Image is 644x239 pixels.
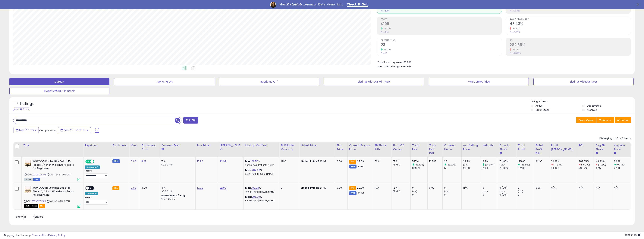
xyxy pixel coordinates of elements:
div: 50% [375,160,388,163]
div: 0.00 [337,160,345,163]
p: 45.02% Profit [PERSON_NAME] [245,191,276,193]
div: Fulfillment Cost [141,143,158,151]
button: Filters [183,117,198,124]
div: 0 (0%) [499,186,516,190]
div: Meet Amazon Data, done right. [279,3,344,6]
span: 22.99 [357,191,364,195]
div: Close [637,3,641,6]
div: 0 [518,193,534,197]
a: 284.38 [252,168,260,172]
h2: 23 [381,43,502,48]
span: Sep-29 - Oct-05 [64,128,86,132]
div: 47% [596,166,612,170]
span: FBM [33,178,40,181]
small: (0%) [444,190,449,193]
small: (0%) [499,190,505,193]
div: 0.00 [337,186,345,190]
div: Cost [131,143,138,147]
button: Listings without Min/Max [324,78,424,85]
div: 0 [518,186,534,190]
p: 37.11% Profit [PERSON_NAME] [245,173,276,175]
span: Compared to: [39,129,57,132]
div: N/A [551,186,574,190]
small: 28.24% [383,27,391,30]
span: ROI [510,39,631,42]
div: 0 [482,186,498,190]
label: Archived [587,108,597,112]
small: Avg Win Price. [614,151,616,155]
div: Total Rev. [412,143,426,151]
div: 22.93 [463,160,481,163]
button: Repricing Off [219,78,319,85]
div: 7 (100%) [499,166,516,170]
small: -7.60% [511,27,520,30]
div: 36.98% [551,160,577,163]
small: (-5.23%) [553,163,563,166]
button: Last 7 Days [14,127,39,133]
div: Num of Comp. [393,143,409,151]
small: (0%) [482,190,488,193]
div: 0.00 [429,186,440,190]
div: 195.03 [518,160,534,163]
div: N/A [596,186,609,190]
div: 15% [161,160,193,163]
div: 0 [412,193,428,197]
a: Terms of Use [32,233,48,237]
label: Active [536,104,542,107]
div: N/A [614,186,628,190]
div: Total Profit [518,143,532,151]
small: (-5.21%) [581,163,590,166]
small: (28.24%) [520,163,530,166]
small: Prev: $152 [381,31,389,33]
a: 385.00 [252,195,260,199]
span: N/A [407,65,412,68]
small: FBM [349,165,357,168]
div: FBM: 0 [393,163,407,166]
div: ROI [579,143,592,147]
div: 39.02% [551,166,577,170]
div: 389.73 [412,166,428,170]
div: Total Profit Diff. [536,143,548,155]
b: Total Inventory Value: [377,61,403,64]
small: (0%) [499,163,505,166]
b: Listed Price: [301,186,318,190]
small: 35.29% [383,48,391,51]
span: ON [86,160,90,163]
span: Profit [381,18,502,20]
small: Prev: 298.20% [510,52,521,54]
span: Last 7 Days [19,128,34,132]
div: 2.43 [482,166,498,170]
div: 1293 [281,160,296,163]
div: $22.99 [301,160,332,163]
div: % [245,195,276,202]
small: Amazon Fees. [161,147,164,151]
div: Current Buybox Price [349,143,371,151]
span: | SKU: NS-3H9X-4CNN [46,173,71,176]
div: Velocity [482,143,496,147]
button: Repricing On [114,78,214,85]
div: Amazon Fees [161,143,194,147]
a: 22.99 [220,186,226,190]
b: KOWOOD Router Bits Set of 15 Pieces 1/4 Inch Woodwork Tools for Beginners [33,186,78,198]
div: % [245,186,276,193]
a: 22.99 [220,159,226,163]
small: Days In Stock. [499,151,502,155]
div: [PERSON_NAME] [220,143,242,147]
div: 0 [281,186,296,190]
b: Max: [245,195,252,199]
div: 0 (0%) [499,193,516,197]
h2: 43.43% [510,22,631,27]
div: Amazon AI * [85,165,100,169]
a: 3.00 [131,159,136,163]
div: Profit [PERSON_NAME] [551,143,576,151]
div: Fulfillable Quantity [281,143,298,151]
div: 22.89 [614,160,631,163]
img: 41SbYRUzzsL._SL40_.jpg [24,186,32,194]
img: 41SbYRUzzsL._SL40_.jpg [24,160,32,167]
div: $24.99 [301,186,332,190]
button: Actions [615,117,631,123]
div: ASIN: [24,160,80,181]
div: Fulfillment [112,143,128,147]
b: Listed Price: [301,159,318,163]
div: 0 [444,186,461,190]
